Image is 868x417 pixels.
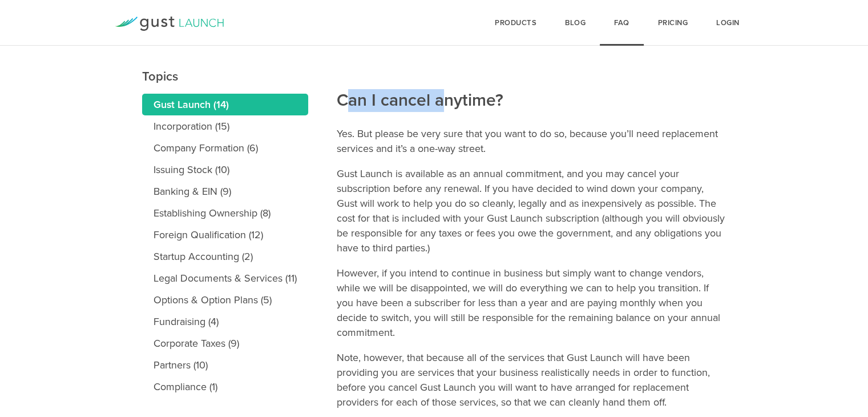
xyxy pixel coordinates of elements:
a: Company Formation (6) [142,137,308,159]
a: Establishing Ownership (8) [142,202,308,224]
a: Legal Documents & Services (11) [142,267,308,289]
a: Fundraising (4) [142,311,308,332]
a: Options & Option Plans (5) [142,289,308,311]
a: Issuing Stock (10) [142,159,308,181]
h2: Can I cancel anytime? [337,12,726,112]
a: Foreign Qualification (12) [142,224,308,246]
a: Banking & EIN (9) [142,181,308,202]
a: Gust Launch (14) [142,94,308,115]
a: Corporate Taxes (9) [142,332,308,354]
a: Startup Accounting (2) [142,246,308,267]
p: Note, however, that because all of the services that Gust Launch will have been providing you are... [337,350,726,410]
a: Partners (10) [142,354,308,376]
a: Incorporation (15) [142,115,308,137]
a: Compliance (1) [142,376,308,398]
p: However, if you intend to continue in business but simply want to change vendors, while we will b... [337,266,726,340]
p: Yes. But please be very sure that you want to do so, because you’ll need replacement services and... [337,126,726,156]
p: Gust Launch is available as an annual commitment, and you may cancel your subscription before any... [337,166,726,255]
